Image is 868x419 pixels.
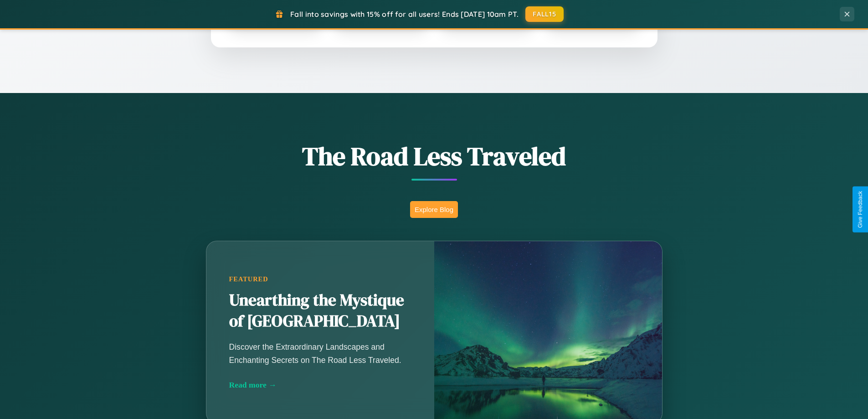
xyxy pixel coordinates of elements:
p: Discover the Extraordinary Landscapes and Enchanting Secrets on The Road Less Traveled. [229,341,411,366]
span: Fall into savings with 15% off for all users! Ends [DATE] 10am PT. [290,10,519,19]
button: FALL15 [525,6,564,22]
div: Featured [229,275,411,283]
iframe: Intercom live chat [9,388,31,410]
h2: Unearthing the Mystique of [GEOGRAPHIC_DATA] [229,290,411,332]
button: Explore Blog [410,201,458,218]
div: Give Feedback [857,191,863,228]
h1: The Road Less Traveled [161,139,708,174]
div: Read more → [229,380,411,390]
